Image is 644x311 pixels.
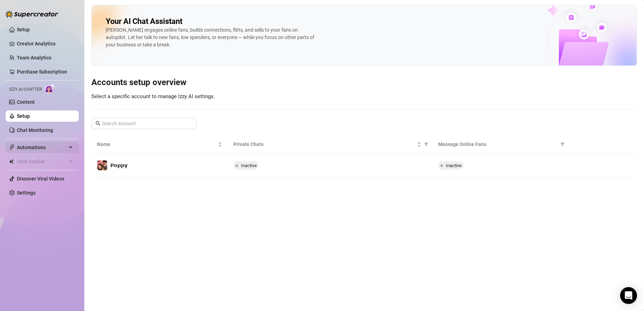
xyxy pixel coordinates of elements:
span: Izzy AI Chatter [9,86,42,93]
span: filter [424,142,428,146]
span: Name [97,140,216,148]
span: right [578,163,583,168]
a: Settings [17,190,35,196]
img: 𝗣𝗼𝗽𝗽𝘆 [97,160,107,170]
span: Automations [17,142,67,153]
span: search [96,121,100,126]
th: Name [91,135,228,154]
a: Setup [17,27,30,32]
span: filter [560,142,565,146]
a: Creator Analytics [17,38,73,49]
h3: Accounts setup overview [91,77,637,88]
img: Chat Copilot [9,159,14,164]
img: logo-BBDzfeDw.svg [6,11,58,18]
span: Inactive [446,163,462,168]
button: right [574,160,586,171]
a: Setup [17,113,30,119]
a: Discover Viral Videos [17,176,64,182]
th: Private Chats [228,135,432,154]
span: Private Chats [233,140,415,148]
span: Select a specific account to manage Izzy AI settings. [91,93,215,100]
span: Inactive [241,163,257,168]
a: Purchase Subscription [17,69,67,75]
input: Search account [102,120,187,127]
a: Content [17,99,35,105]
a: Chat Monitoring [17,127,53,133]
span: Chat Copilot [17,156,67,167]
span: Message Online Fans [438,140,558,148]
div: [PERSON_NAME] engages online fans, builds connections, flirts, and sells to your fans on autopilo... [106,26,317,49]
a: Team Analytics [17,55,51,61]
span: 𝗣𝗼𝗽𝗽𝘆 [110,163,128,168]
span: filter [423,139,430,150]
img: AI Chatter [45,83,56,94]
div: Open Intercom Messenger [620,287,637,304]
h2: Your AI Chat Assistant [106,17,182,26]
span: filter [559,139,566,150]
span: thunderbolt [9,145,15,150]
